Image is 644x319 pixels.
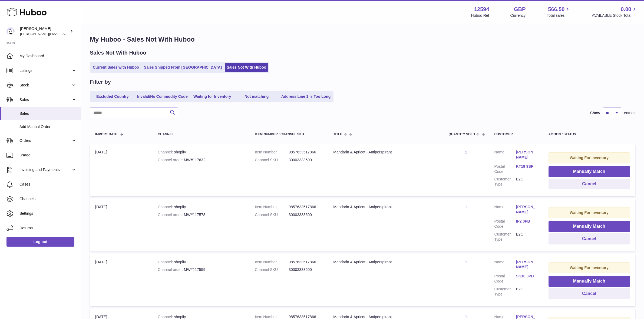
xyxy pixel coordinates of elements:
[549,166,630,177] button: Manually Match
[19,111,77,116] span: Sales
[494,232,516,242] dt: Customer Type
[494,204,516,216] dt: Name
[19,124,77,129] span: Add Manual Order
[142,63,224,72] a: Sales Shipped From [GEOGRAPHIC_DATA]
[90,49,146,56] h2: Sales Not With Huboo
[448,133,475,136] span: Quantity Sold
[516,150,538,160] a: [PERSON_NAME]
[279,92,333,101] a: Address Line 1 is Too Long
[95,133,117,136] span: Import date
[255,157,289,163] dt: Channel SKU
[590,110,600,116] label: Show
[20,26,69,36] div: [PERSON_NAME]
[255,204,289,210] dt: Item Number
[289,157,322,163] dd: 30003333600
[547,6,571,18] a: 566.50 Total sales
[90,78,111,86] h2: Filter by
[19,182,77,187] span: Cases
[570,210,609,215] strong: Waiting For Inventory
[621,6,631,13] span: 0.00
[19,196,77,202] span: Channels
[516,204,538,215] a: [PERSON_NAME]
[465,150,467,154] a: 1
[494,164,516,174] dt: Postal Code
[289,260,322,265] dd: 9857633517866
[19,138,71,143] span: Orders
[514,6,526,13] strong: GBP
[158,133,244,136] div: Channel
[90,144,152,196] td: [DATE]
[333,150,438,155] div: Mandarin & Apricot - Antiperspirant
[333,204,438,210] div: Mandarin & Apricot - Antiperspirant
[548,6,564,13] span: 566.50
[19,153,77,158] span: Usage
[289,204,322,210] dd: 9857633517866
[516,274,538,279] a: SK10 3PD
[474,6,489,13] strong: 12594
[91,63,141,72] a: Current Sales with Huboo
[158,267,244,272] div: MW#117559
[549,221,630,232] button: Manually Match
[549,276,630,287] button: Manually Match
[90,35,635,44] h1: My Huboo - Sales Not With Huboo
[465,205,467,209] a: 1
[549,133,630,136] div: Action / Status
[158,150,244,155] div: shopify
[255,150,289,155] dt: Item Number
[333,133,342,136] span: Title
[255,133,322,136] div: Item Number / Channel SKU
[516,260,538,270] a: [PERSON_NAME]
[6,27,15,35] img: owen@wearemakewaves.com
[19,167,71,172] span: Invoicing and Payments
[19,53,77,59] span: My Dashboard
[494,287,516,297] dt: Customer Type
[158,267,184,272] strong: Channel order
[549,233,630,244] button: Cancel
[494,274,516,284] dt: Postal Code
[549,288,630,299] button: Cancel
[158,157,244,163] div: MW#117632
[19,83,71,88] span: Stock
[158,260,174,264] strong: Channel
[494,219,516,229] dt: Postal Code
[494,150,516,161] dt: Name
[516,287,538,297] dd: B2C
[471,13,489,18] div: Huboo Ref
[158,158,184,162] strong: Channel order
[289,150,322,155] dd: 9857633517866
[191,92,234,101] a: Waiting for Inventory
[510,13,526,18] div: Currency
[289,267,322,272] dd: 30003333600
[158,205,174,209] strong: Channel
[255,260,289,265] dt: Item Number
[494,177,516,187] dt: Customer Type
[19,211,77,216] span: Settings
[158,204,244,210] div: shopify
[135,92,190,101] a: Invalid/No Commodity Code
[570,156,609,160] strong: Waiting For Inventory
[465,315,467,319] a: 1
[235,92,278,101] a: Not matching
[19,97,71,102] span: Sales
[158,260,244,265] div: shopify
[333,260,438,265] div: Mandarin & Apricot - Antiperspirant
[255,267,289,272] dt: Channel SKU
[465,260,467,264] a: 1
[516,164,538,169] a: KT19 9SF
[516,177,538,187] dd: B2C
[225,63,268,72] a: Sales Not With Huboo
[91,92,134,101] a: Excluded Country
[570,266,609,270] strong: Waiting For Inventory
[158,150,174,154] strong: Channel
[158,213,184,217] strong: Channel order
[494,260,516,271] dt: Name
[549,179,630,190] button: Cancel
[592,6,638,18] a: 0.00 AVAILABLE Stock Total
[19,226,77,231] span: Returns
[592,13,638,18] span: AVAILABLE Stock Total
[547,13,571,18] span: Total sales
[624,110,635,116] span: entries
[20,32,108,36] span: [PERSON_NAME][EMAIL_ADDRESS][DOMAIN_NAME]
[19,68,71,73] span: Listings
[6,237,74,247] a: Log out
